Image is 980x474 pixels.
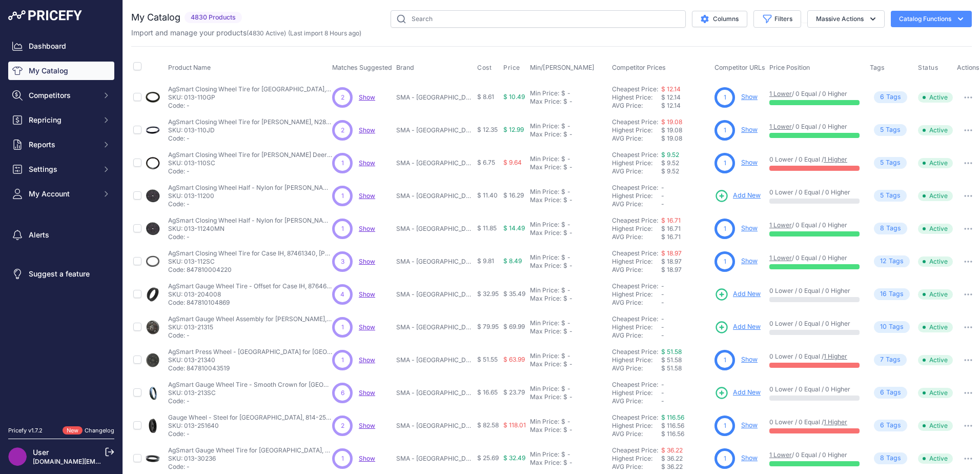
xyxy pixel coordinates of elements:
div: Highest Price: [612,126,661,134]
span: s [897,191,901,201]
a: [DOMAIN_NAME][EMAIL_ADDRESS][DOMAIN_NAME] [33,458,191,465]
p: / 0 Equal / 0 Higher [769,221,860,229]
span: 4830 Products [185,12,242,24]
p: AgSmart Closing Wheel Tire for [GEOGRAPHIC_DATA], 814-085C [168,85,332,93]
span: 1 [341,191,344,201]
span: 1 [341,159,344,168]
span: 1 [724,257,726,266]
span: 1 [341,323,344,332]
span: - [661,282,664,290]
span: Show [359,159,375,167]
span: - [661,299,664,306]
div: - [565,89,570,97]
a: 1 Lower [769,123,792,130]
span: 2 [341,93,344,102]
p: SKU: 013-110JD [168,126,332,134]
span: $ 9.81 [477,257,494,265]
span: $ 19.08 [661,126,682,134]
p: SMA - [GEOGRAPHIC_DATA], [GEOGRAPHIC_DATA] [396,126,473,134]
span: Matches Suggested [332,64,392,71]
span: Active [918,92,953,103]
a: 1 Higher [824,418,847,426]
p: AgSmart Gauge Wheel Tire - Offset for Case IH, 87646854, [GEOGRAPHIC_DATA], 814-113C, [PERSON_NAM... [168,282,332,290]
a: Cheapest Price: [612,446,658,454]
div: AVG Price: [612,299,661,307]
p: SKU: 013-112SC [168,258,332,266]
span: - [661,323,664,331]
a: $ 36.22 [661,446,683,454]
span: Show [359,323,375,331]
p: Code: - [168,167,332,175]
div: $ [563,196,567,204]
span: s [900,289,904,299]
a: Cheapest Price: [612,348,658,355]
p: / 0 Equal / 0 Higher [769,254,860,262]
a: $ 9.52 [661,151,679,159]
h2: My Catalog [131,10,180,25]
a: $ 16.71 [661,216,681,224]
div: $ [563,262,567,270]
p: Code: - [168,200,332,208]
p: SMA - [GEOGRAPHIC_DATA], [GEOGRAPHIC_DATA] [396,159,473,167]
span: $ 14.49 [503,224,525,232]
div: - [565,221,570,229]
div: - [565,155,570,163]
p: SKU: 013-110SC [168,159,332,167]
div: - [565,286,570,294]
a: Show [359,93,375,101]
div: - [565,188,570,196]
p: / 0 Equal / 0 Higher [769,90,860,98]
p: AgSmart Closing Wheel Tire for [PERSON_NAME] Deere, A52952 [168,151,332,159]
span: Status [918,64,938,72]
a: 4830 Active [249,29,284,37]
div: Min Price: [530,286,559,294]
div: $ [561,122,565,130]
span: Active [918,289,953,300]
div: $ [561,188,565,196]
button: Columns [692,11,747,27]
a: Cheapest Price: [612,184,658,191]
a: Show [741,257,758,265]
button: Filters [753,10,801,28]
a: Cheapest Price: [612,151,658,159]
div: $ [561,253,565,262]
a: Cheapest Price: [612,249,658,257]
a: My Catalog [8,62,114,80]
div: Highest Price: [612,192,661,200]
span: $ 9.64 [503,159,522,166]
div: Min Price: [530,155,559,163]
div: Max Price: [530,130,561,139]
span: Add New [733,322,761,332]
a: Show [359,192,375,200]
span: Show [359,455,375,462]
span: $ 12.14 [661,93,681,101]
div: - [567,130,573,139]
span: Brand [396,64,414,71]
span: Tag [874,255,910,267]
img: Pricefy Logo [8,10,82,21]
span: Min/[PERSON_NAME] [530,64,595,71]
div: Min Price: [530,188,559,196]
p: AgSmart Closing Wheel Tire for [PERSON_NAME], N281714 [168,118,332,126]
span: 2 [341,126,344,135]
div: AVG Price: [612,102,661,110]
span: 5 [880,125,884,135]
button: Reports [8,135,114,154]
a: $ 51.58 [661,348,682,355]
span: Product Name [168,64,211,71]
span: - [661,315,664,323]
span: $ 35.49 [503,290,525,298]
span: - [661,331,664,339]
div: - [567,327,573,335]
span: s [897,158,901,168]
button: Repricing [8,111,114,129]
div: - [567,229,573,237]
span: Active [918,191,953,201]
div: Max Price: [530,229,561,237]
div: Max Price: [530,97,561,106]
span: 10 [880,322,887,332]
span: $ 16.71 [661,225,681,232]
div: $ [563,327,567,335]
div: $ 9.52 [661,167,710,175]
